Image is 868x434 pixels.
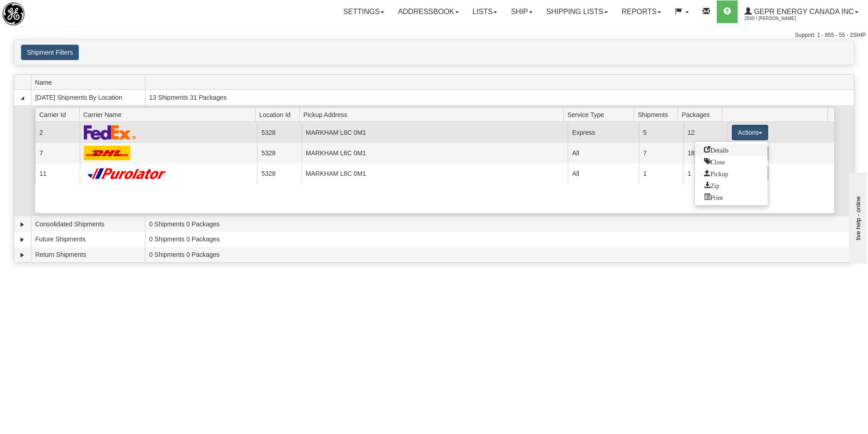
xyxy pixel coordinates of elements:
[257,143,301,163] td: 5328
[745,14,813,23] span: 2500 / [PERSON_NAME]
[738,0,865,23] a: GEPR Energy Canada Inc 2500 / [PERSON_NAME]
[682,107,722,122] span: Packages
[695,156,768,168] a: Close this group
[391,0,466,23] a: Addressbook
[303,107,564,122] span: Pickup Address
[568,163,639,184] td: All
[732,125,768,140] button: Actions
[84,168,170,180] img: Purolator
[695,144,768,156] a: Go to Details view
[257,163,301,184] td: 5328
[568,122,639,143] td: Express
[695,168,768,179] a: Request a carrier pickup
[7,8,84,15] div: live help - online
[683,163,728,184] td: 1
[704,194,723,200] span: Print
[466,0,504,23] a: Lists
[31,247,145,262] td: Return Shipments
[145,216,854,232] td: 0 Shipments 0 Packages
[639,143,683,163] td: 7
[18,93,27,102] a: Collapse
[83,107,256,122] span: Carrier Name
[683,122,728,143] td: 12
[752,8,854,15] span: GEPR Energy Canada Inc
[568,143,639,163] td: All
[35,75,145,89] span: Name
[39,107,79,122] span: Carrier Id
[302,143,568,163] td: MARKHAM L6C 0M1
[704,182,719,188] span: Zip
[639,163,683,184] td: 1
[84,125,136,140] img: FedEx
[259,107,299,122] span: Location Id
[18,235,27,244] a: Expand
[704,170,728,176] span: Pickup
[639,122,683,143] td: 5
[638,107,678,122] span: Shipments
[84,146,130,160] img: DHL_Worldwide
[695,179,768,191] a: Zip and Download All Shipping Documents
[704,146,729,153] span: Details
[302,122,568,143] td: MARKHAM L6C 0M1
[18,250,27,260] a: Expand
[2,2,25,26] img: logo2500.jpg
[567,107,634,122] span: Service Type
[18,220,27,229] a: Expand
[145,247,854,262] td: 0 Shipments 0 Packages
[683,143,728,163] td: 18
[2,31,866,39] div: Support: 1 - 855 - 55 - 2SHIP
[35,122,79,143] td: 2
[847,170,867,263] iframe: chat widget
[35,163,79,184] td: 11
[539,0,615,23] a: Shipping lists
[145,232,854,247] td: 0 Shipments 0 Packages
[615,0,668,23] a: Reports
[31,232,145,247] td: Future Shipments
[31,90,145,105] td: [DATE] Shipments By Location
[504,0,539,23] a: Ship
[302,163,568,184] td: MARKHAM L6C 0M1
[35,143,79,163] td: 7
[31,216,145,232] td: Consolidated Shipments
[145,90,854,105] td: 13 Shipments 31 Packages
[704,158,725,164] span: Close
[336,0,391,23] a: Settings
[21,45,79,60] button: Shipment Filters
[257,122,301,143] td: 5328
[695,191,768,203] a: Print or Download All Shipping Documents in one file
